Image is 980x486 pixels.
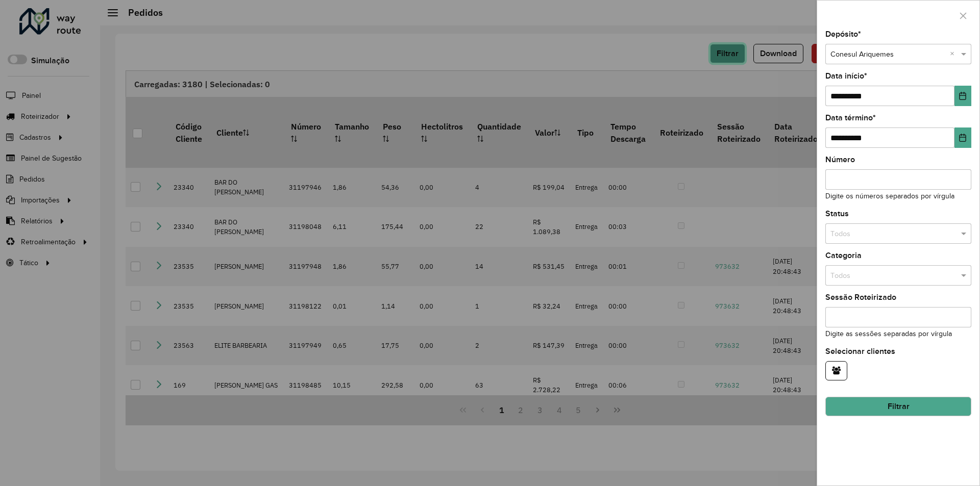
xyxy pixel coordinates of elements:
[825,154,855,166] label: Número
[954,86,971,106] button: Choose Date
[825,397,971,416] button: Filtrar
[825,70,867,82] label: Data início
[825,192,954,200] small: Digite os números separados por vírgula
[825,249,862,262] label: Categoria
[825,345,895,357] label: Selecionar clientes
[954,127,971,148] button: Choose Date
[950,49,959,60] span: Clear all
[825,28,861,40] label: Depósito
[825,330,952,338] small: Digite as sessões separadas por vírgula
[825,291,896,303] label: Sessão Roteirizado
[825,112,876,124] label: Data término
[825,208,849,220] label: Status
